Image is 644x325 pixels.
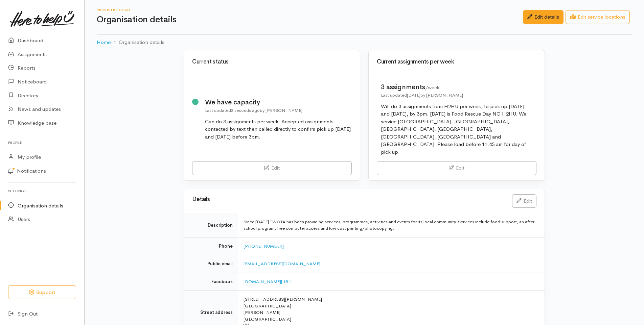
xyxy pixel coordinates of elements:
td: Since [DATE] TWOTA has been providing services, programmes, activities and events for its local c... [238,213,545,237]
td: Public email [184,255,238,273]
a: Edit [512,194,536,208]
a: Home [97,39,111,46]
a: Edit service locations [566,10,630,24]
a: [EMAIL_ADDRESS][DOMAIN_NAME] [244,261,320,267]
div: Last updated by [PERSON_NAME] [381,92,532,99]
a: [PHONE_NUMBER] [244,243,284,249]
div: 3 assignments [381,82,532,92]
a: Edit details [523,10,563,24]
div: Last updated by [PERSON_NAME] [205,107,352,114]
time: [DATE] [407,92,420,98]
time: 2 seconds ago [231,107,260,113]
td: Description [184,213,238,237]
h6: Provider Portal [97,8,523,12]
td: Facebook [184,273,238,291]
a: Edit [377,161,536,175]
h3: Current status [192,59,352,65]
h3: Details [192,196,504,203]
h6: Settings [8,186,76,196]
button: Support [8,285,76,299]
div: We have capacity [205,97,352,107]
nav: breadcrumb [97,34,632,50]
span: /week [425,84,439,91]
h3: Current assignments per week [377,59,536,65]
h6: Profile [8,138,76,147]
a: Edit [192,161,352,175]
li: Organisation details [111,39,164,46]
div: Can do 3 assignments per week. Accepted assignments contacted by text then called directly to con... [205,118,352,141]
h1: Organisation details [97,15,523,25]
a: [DOMAIN_NAME][URL] [244,279,292,284]
div: Will do 3 assignments from H2HU per week, to pick up [DATE] and [DATE], by 3pm. [DATE] is Food Re... [381,103,532,156]
td: Phone [184,237,238,255]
